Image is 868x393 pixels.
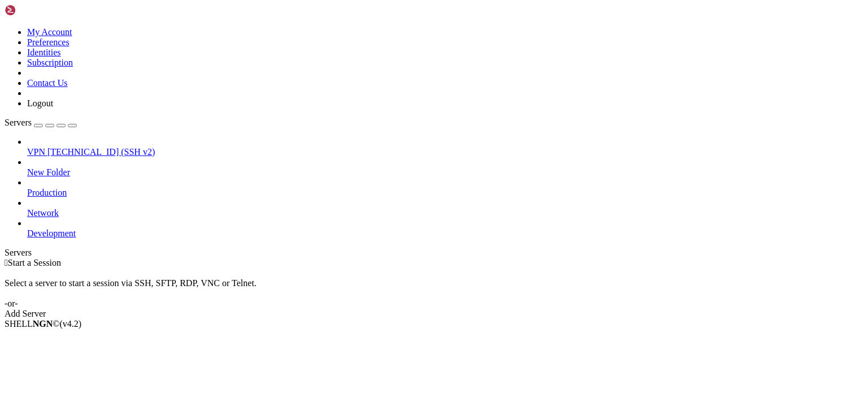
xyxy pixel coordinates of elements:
[5,118,77,127] a: Servers
[27,198,863,218] li: Network
[27,47,61,57] a: Identities
[5,5,70,16] img: Shellngn
[27,208,863,218] a: Network
[27,188,67,197] span: Production
[5,319,81,329] span: SHELL ©
[5,268,863,309] div: Select a server to start a session via SSH, SFTP, RDP, VNC or Telnet. -or-
[27,228,76,238] span: Development
[5,309,863,319] div: Add Server
[27,218,863,239] li: Development
[27,78,68,88] a: Contact Us
[5,118,32,127] span: Servers
[27,178,863,198] li: Production
[47,147,155,157] span: [TECHNICAL_ID] (SSH v2)
[27,167,70,177] span: New Folder
[27,208,59,218] span: Network
[27,147,863,157] a: VPN [TECHNICAL_ID] (SSH v2)
[27,147,45,157] span: VPN
[27,228,863,239] a: Development
[27,137,863,157] li: VPN [TECHNICAL_ID] (SSH v2)
[27,58,73,67] a: Subscription
[5,248,863,258] div: Servers
[27,157,863,178] li: New Folder
[60,319,82,329] span: 4.2.0
[8,258,61,267] span: Start a Session
[27,167,863,178] a: New Folder
[33,319,53,329] b: NGN
[5,258,8,267] span: 
[27,188,863,198] a: Production
[27,37,70,47] a: Preferences
[27,98,53,108] a: Logout
[27,27,72,37] a: My Account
